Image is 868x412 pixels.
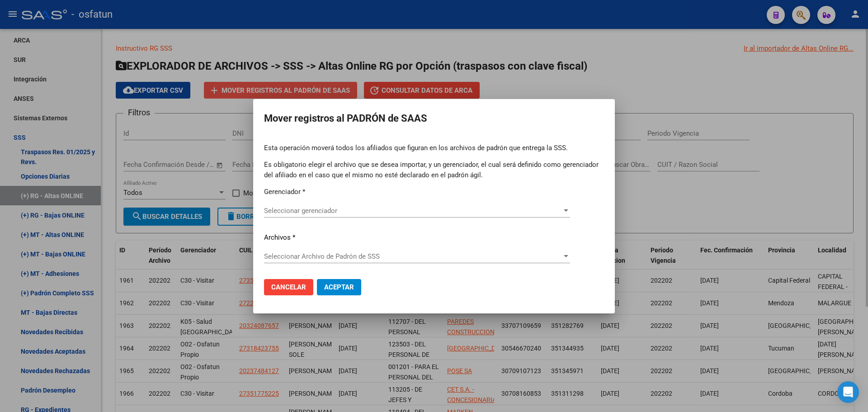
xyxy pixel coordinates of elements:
p: Es obligatorio elegir el archivo que se desea importar, y un gerenciador, el cual será definido c... [264,160,604,180]
p: Archivos * [264,232,604,243]
span: Seleccionar gerenciador [264,207,562,215]
button: Cancelar [264,279,313,295]
h2: Mover registros al PADRÓN de SAAS [264,110,604,127]
span: Aceptar [324,283,354,291]
div: Open Intercom Messenger [837,381,859,403]
p: Gerenciador * [264,187,604,197]
button: Aceptar [317,279,361,295]
span: Cancelar [271,283,306,291]
span: Seleccionar Archivo de Padrón de SSS [264,252,562,260]
p: Esta operación moverá todos los afiliados que figuran en los archivos de padrón que entrega la SSS. [264,143,604,153]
